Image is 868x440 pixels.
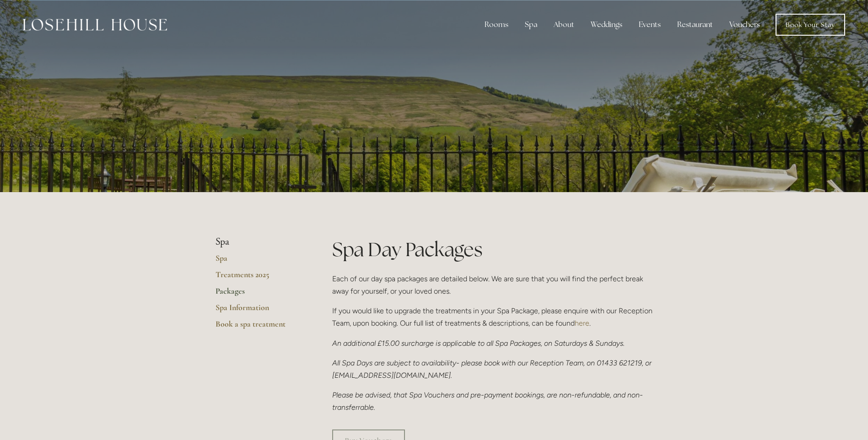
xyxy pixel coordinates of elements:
[518,16,545,34] div: Spa
[332,273,653,297] p: Each of our day spa packages are detailed below. We are sure that you will find the perfect break...
[332,339,625,348] em: An additional £15.00 surcharge is applicable to all Spa Packages, on Saturdays & Sundays.
[575,319,589,327] a: here
[216,236,303,248] li: Spa
[722,16,767,34] a: Vouchers
[332,236,653,263] h1: Spa Day Packages
[332,391,643,412] em: Please be advised, that Spa Vouchers and pre-payment bookings, are non-refundable, and non-transf...
[546,16,582,34] div: About
[583,16,630,34] div: Weddings
[670,16,720,34] div: Restaurant
[23,19,167,31] img: Losehill House
[216,269,303,286] a: Treatments 2025
[216,286,303,302] a: Packages
[216,253,303,269] a: Spa
[332,305,653,329] p: If you would like to upgrade the treatments in your Spa Package, please enquire with our Receptio...
[216,319,303,335] a: Book a spa treatment
[776,14,845,36] a: Book Your Stay
[631,16,668,34] div: Events
[216,302,303,319] a: Spa Information
[332,359,653,380] em: All Spa Days are subject to availability- please book with our Reception Team, on 01433 621219, o...
[477,16,516,34] div: Rooms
